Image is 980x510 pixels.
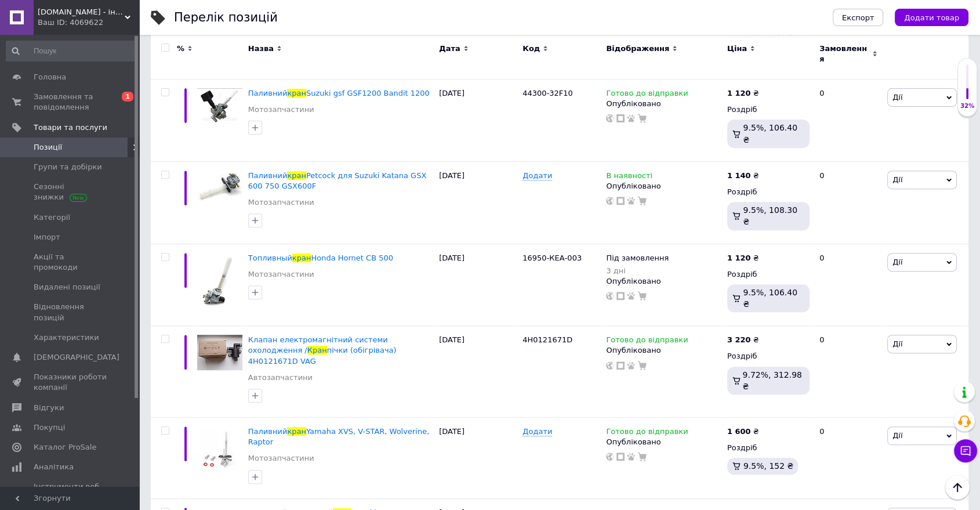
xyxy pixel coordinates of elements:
[436,161,520,244] div: [DATE]
[34,332,99,343] span: Характеристики
[34,302,107,323] span: Відновлення позицій
[727,171,759,181] div: ₴
[248,254,292,262] span: Топливный
[248,346,397,365] span: пічки (обігрівача) 4H0121671D VAG
[606,89,688,101] span: Готово до відправки
[842,13,874,22] span: Експорт
[727,88,759,99] div: ₴
[954,439,977,462] button: Чат з покупцем
[606,437,721,447] div: Опубліковано
[248,89,430,97] a: ПаливнийкранSuzuki gsf GSF1200 Bandit 1200
[248,104,314,115] a: Мотозапчастини
[606,266,669,275] div: 3 дні
[34,72,66,82] span: Головна
[812,418,884,499] div: 0
[248,171,427,190] span: Petcock для Suzuki Katana GSX 600 750 GSX600F
[248,335,388,355] span: Клапан електромагнітний системи охолодження /
[197,88,242,124] img: Топливный кран Suzuki gsf GSF1200 Bandit 1200
[812,161,884,244] div: 0
[287,89,306,97] span: кран
[197,335,242,370] img: Клапан электромагнитный системы охлаждения / Кран печки (обогревателя) 4H0121671D VAG
[727,351,810,361] div: Роздріб
[177,44,184,54] span: %
[248,335,397,365] a: Клапан електромагнітний системи охолодження /Кранпічки (обігрівача) 4H0121671D VAG
[812,326,884,418] div: 0
[34,372,107,393] span: Показники роботи компанії
[248,453,314,464] a: Мотозапчастини
[606,335,688,348] span: Готово до відправки
[248,427,288,436] span: Паливний
[34,442,96,453] span: Каталог ProSale
[727,171,751,180] b: 1 140
[248,427,429,446] span: Yamaha XVS, V-STAR, Wolverine, Raptor
[727,104,810,115] div: Роздріб
[812,244,884,326] div: 0
[197,426,242,472] img: Топливный кран Yamaha XVS, V-STAR, Wolverine, Raptor
[307,346,327,355] span: Кран
[606,171,652,183] span: В наявності
[606,427,688,439] span: Готово до відправки
[248,372,313,383] a: Автозапчастини
[248,197,314,208] a: Мотозапчастини
[727,427,751,436] b: 1 600
[606,276,721,287] div: Опубліковано
[174,12,278,24] div: Перелік позицій
[892,93,902,102] span: Дії
[606,254,669,266] span: Під замовлення
[727,335,751,344] b: 3 220
[34,182,107,202] span: Сезонні знижки
[743,461,793,471] span: 9.5%, 152 ₴
[34,422,65,433] span: Покупці
[904,13,959,22] span: Додати товар
[606,345,721,356] div: Опубліковано
[287,427,306,436] span: кран
[197,171,242,209] img: Топливный кран для Suzuki Katana GSX 600 750 GSX600F
[287,171,306,180] span: кран
[522,254,582,262] span: 16950-КЕА-003
[606,44,669,54] span: Відображення
[248,44,274,54] span: Назва
[522,335,572,344] span: 4H0121671D
[812,79,884,162] div: 0
[292,254,311,262] span: кран
[743,288,797,309] span: 9.5%, 106.40 ₴
[248,269,314,280] a: Мотозапчастини
[34,403,64,413] span: Відгуки
[522,427,552,436] span: Додати
[727,443,810,453] div: Роздріб
[436,326,520,418] div: [DATE]
[34,282,100,292] span: Видалені позиції
[522,89,573,97] span: 44300-32F10
[34,352,119,363] span: [DEMOGRAPHIC_DATA]
[200,253,239,310] img: Топливный кран Honda Hornet CB 500
[34,482,107,502] span: Інструменти веб-майстра та SEO
[306,89,430,97] span: Suzuki gsf GSF1200 Bandit 1200
[248,171,288,180] span: Паливний
[34,162,102,172] span: Групи та добірки
[892,431,902,440] span: Дії
[727,269,810,280] div: Роздріб
[34,462,74,472] span: Аналітика
[34,252,107,273] span: Акції та промокоди
[38,7,125,17] span: DSpr.parts - інтернет-магазин авто та мото запчастини
[727,187,810,197] div: Роздріб
[248,254,393,262] a: ТопливныйкранHonda Hornet CB 500
[833,9,884,26] button: Експорт
[743,123,797,144] span: 9.5%, 106.40 ₴
[122,92,133,102] span: 1
[34,232,60,243] span: Імпорт
[439,44,460,54] span: Дата
[892,258,902,266] span: Дії
[727,335,759,345] div: ₴
[248,89,288,97] span: Паливний
[38,17,139,28] div: Ваш ID: 4069622
[892,175,902,184] span: Дії
[819,44,869,64] span: Замовлення
[436,79,520,162] div: [DATE]
[248,171,427,190] a: ПаливнийкранPetcock для Suzuki Katana GSX 600 750 GSX600F
[606,181,721,191] div: Опубліковано
[727,89,751,97] b: 1 120
[34,212,70,223] span: Категорії
[34,142,62,153] span: Позиції
[34,92,107,113] span: Замовлення та повідомлення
